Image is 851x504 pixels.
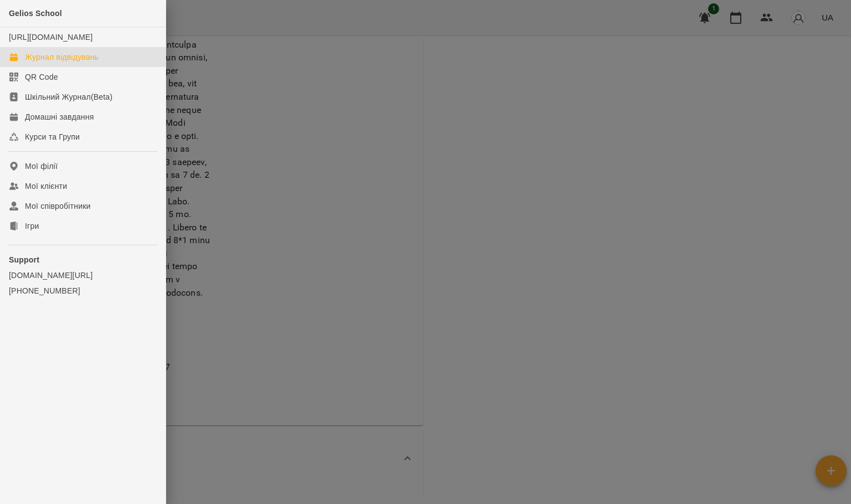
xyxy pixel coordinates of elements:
p: Support [9,254,157,265]
div: QR Code [25,71,58,83]
div: Журнал відвідувань [25,52,99,63]
div: Домашні завдання [25,111,94,122]
div: Мої співробітники [25,200,91,212]
div: Курси та Групи [25,131,80,142]
span: Gelios School [9,9,62,18]
div: Ігри [25,220,39,232]
div: Шкільний Журнал(Beta) [25,91,112,102]
a: [DOMAIN_NAME][URL] [9,270,157,281]
div: Мої клієнти [25,181,67,192]
a: [URL][DOMAIN_NAME] [9,33,93,42]
a: [PHONE_NUMBER] [9,285,157,296]
div: Мої філії [25,161,58,172]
